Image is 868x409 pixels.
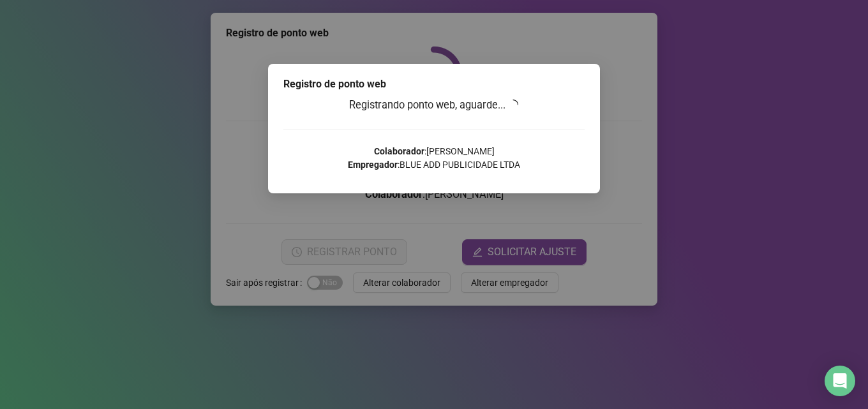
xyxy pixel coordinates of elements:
[374,146,424,156] strong: Colaborador
[283,97,585,114] h3: Registrando ponto web, aguarde...
[825,366,855,396] div: Open Intercom Messenger
[283,77,585,92] div: Registro de ponto web
[506,97,521,112] span: loading
[283,145,585,172] p: : [PERSON_NAME] : BLUE ADD PUBLICIDADE LTDA
[348,160,398,170] strong: Empregador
